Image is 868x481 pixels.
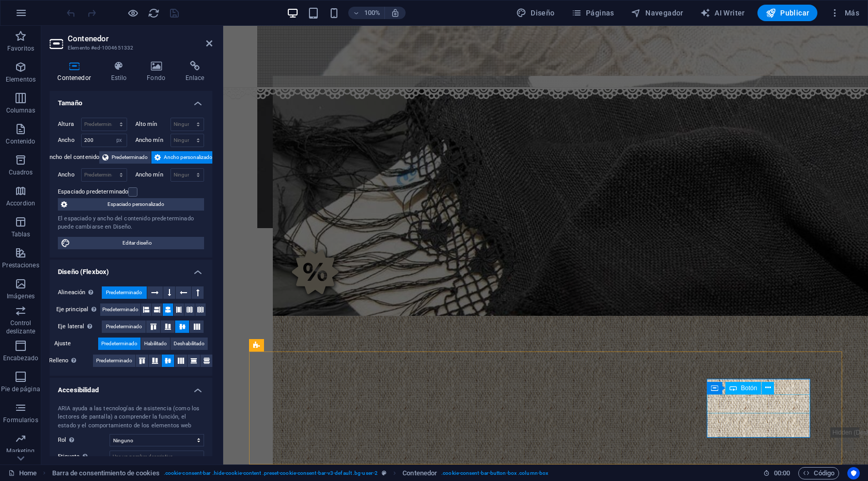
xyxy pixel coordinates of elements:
h3: Elemento #ed-1004651332 [68,43,192,53]
p: Formularios [3,416,38,424]
p: Favoritos [7,44,34,53]
button: Predeterminado [98,338,141,350]
span: Espaciado personalizado [70,198,201,211]
div: Diseño (Ctrl+Alt+Y) [512,5,559,21]
button: Deshabilitado [171,338,208,350]
span: Predeterminado [96,355,132,367]
button: Editar diseño [58,237,204,249]
label: Ajuste [54,338,98,350]
span: Más [830,8,859,18]
p: Tablas [11,230,30,238]
button: Haz clic para salir del modo de previsualización y seguir editando [127,7,139,19]
label: Alineación [58,286,102,299]
p: Encabezado [3,354,38,362]
nav: breadcrumb [52,467,549,479]
label: Eje lateral [58,320,102,333]
span: Habilitado [144,338,167,350]
label: Eje principal [56,303,100,316]
span: Predeterminado [106,286,142,299]
label: Altura [58,121,81,127]
p: Imágenes [7,292,35,300]
p: Columnas [6,106,36,115]
span: Páginas [571,8,614,18]
span: AI Writer [700,8,745,18]
button: Habilitado [141,338,170,350]
button: Predeterminado [99,151,151,164]
span: Deshabilitado [174,338,205,350]
button: Páginas [567,5,618,21]
button: reload [147,7,160,19]
p: Elementos [6,75,36,84]
span: Navegador [631,8,684,18]
label: Ancho del contenido [46,151,100,164]
span: Ancho personalizado [164,151,212,164]
button: Ancho personalizado [151,151,215,164]
label: Ancho mín [135,137,171,143]
span: . cookie-consent-bar .hide-cookie-content .preset-cookie-consent-bar-v3-default .bg-user-2 [164,467,378,479]
label: Ancho mín [135,172,171,178]
p: Accordion [6,199,35,207]
p: Prestaciones [2,261,39,269]
span: Predeterminado [102,303,138,316]
i: Volver a cargar página [148,7,160,19]
label: Ancho [58,137,81,143]
span: Predeterminado [101,338,137,350]
span: Código [803,467,834,479]
h4: Tamaño [50,91,212,109]
label: Alto mín [135,121,171,127]
p: Contenido [6,137,35,146]
button: Predeterminado [100,303,141,316]
button: Diseño [512,5,559,21]
label: Ancho [58,172,81,178]
button: Publicar [757,5,818,21]
input: Usa un nombre descriptivo [110,451,204,463]
span: Haz clic para seleccionar y doble clic para editar [402,467,437,479]
span: Publicar [766,8,810,18]
i: Este elemento es un preajuste personalizable [382,470,386,476]
button: Código [798,467,839,479]
h4: Fondo [139,61,178,83]
label: Espaciado predeterminado [58,186,128,198]
p: Cuadros [9,168,33,177]
h4: Estilo [103,61,139,83]
span: Editar diseño [73,237,201,249]
label: Etiqueta [58,451,110,463]
h2: Contenedor [68,34,212,43]
span: Botón [741,385,757,391]
h4: Contenedor [50,61,103,83]
i: Al redimensionar, ajustar el nivel de zoom automáticamente para ajustarse al dispositivo elegido. [391,8,400,18]
button: Espaciado personalizado [58,198,204,211]
span: Haz clic para seleccionar y doble clic para editar [52,467,160,479]
h4: Accesibilidad [50,378,212,396]
div: ARIA ayuda a las tecnologías de asistencia (como los lectores de pantalla) a comprender la funció... [58,405,204,430]
span: Diseño [516,8,555,18]
span: Predeterminado [106,320,142,333]
span: Predeterminado [112,151,148,164]
button: 100% [348,7,385,19]
button: Predeterminado [93,355,135,367]
h4: Enlace [177,61,212,83]
h6: 100% [364,7,380,19]
span: Rol [58,434,77,446]
button: AI Writer [696,5,749,21]
button: Navegador [627,5,688,21]
a: Haz clic para cancelar la selección y doble clic para abrir páginas [8,467,37,479]
label: Relleno [49,355,93,367]
span: . cookie-consent-bar-button-box .column-box [441,467,548,479]
span: 00 00 [774,467,790,479]
div: El espaciado y ancho del contenido predeterminado puede cambiarse en Diseño. [58,215,204,232]
button: Más [826,5,863,21]
button: Predeterminado [102,320,146,333]
button: Usercentrics [847,467,860,479]
button: Predeterminado [102,286,147,299]
span: : [781,469,783,477]
p: Marketing [6,447,35,455]
h4: Diseño (Flexbox) [50,260,212,278]
p: Pie de página [1,385,40,393]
